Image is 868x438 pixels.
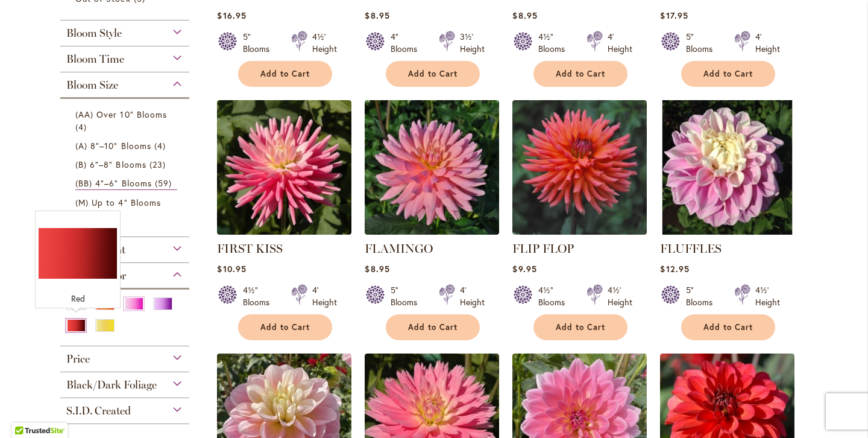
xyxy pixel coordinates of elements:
[155,177,175,189] span: 59
[386,314,480,340] button: Add to Cart
[391,31,424,55] div: 4" Blooms
[556,69,605,79] span: Add to Cart
[217,100,351,235] img: FIRST KISS
[686,284,720,308] div: 5" Blooms
[66,352,90,366] span: Price
[391,284,424,308] div: 5" Blooms
[66,404,131,417] span: S.I.D. Created
[386,61,480,87] button: Add to Cart
[75,177,152,189] span: (BB) 4"–6" Blooms
[75,108,177,133] a: (AA) Over 10" Blooms 4
[512,10,537,21] span: $8.95
[703,69,753,79] span: Add to Cart
[660,241,722,256] a: FLUFFLES
[217,10,246,21] span: $16.95
[660,226,794,237] a: FLUFFLES
[66,378,157,392] span: Black/Dark Foliage
[408,322,458,332] span: Add to Cart
[39,293,117,305] div: Red
[66,52,124,66] span: Bloom Time
[9,395,43,429] iframe: Launch Accessibility Center
[512,263,536,275] span: $9.95
[75,209,95,221] span: 33
[365,263,389,275] span: $8.95
[243,31,277,55] div: 5" Blooms
[460,31,485,55] div: 3½' Height
[66,27,122,40] span: Bloom Style
[533,61,627,87] button: Add to Cart
[149,158,169,171] span: 23
[660,100,794,235] img: FLUFFLES
[681,314,775,340] button: Add to Cart
[260,322,310,332] span: Add to Cart
[75,196,177,221] a: (M) Up to 4" Blooms 33
[75,158,177,171] a: (B) 6"–8" Blooms 23
[408,69,458,79] span: Add to Cart
[681,61,775,87] button: Add to Cart
[556,322,605,332] span: Add to Cart
[154,139,169,152] span: 4
[365,241,433,256] a: FLAMINGO
[703,322,753,332] span: Add to Cart
[66,78,118,92] span: Bloom Size
[460,284,485,308] div: 4' Height
[217,226,351,237] a: FIRST KISS
[75,121,90,133] span: 4
[260,69,310,79] span: Add to Cart
[75,177,177,190] a: (BB) 4"–6" Blooms 59
[608,31,632,55] div: 4' Height
[217,263,246,275] span: $10.95
[660,263,689,275] span: $12.95
[75,140,151,151] span: (A) 8"–10" Blooms
[365,10,389,21] span: $8.95
[755,31,780,55] div: 4' Height
[538,31,572,55] div: 4½" Blooms
[75,139,177,152] a: (A) 8"–10" Blooms 4
[365,100,499,235] img: FLAMINGO
[512,226,647,237] a: FLIP FLOP
[312,284,337,308] div: 4' Height
[660,10,688,21] span: $17.95
[243,284,277,308] div: 4½" Blooms
[312,31,337,55] div: 4½' Height
[365,226,499,237] a: FLAMINGO
[238,61,332,87] button: Add to Cart
[238,314,332,340] button: Add to Cart
[75,109,167,120] span: (AA) Over 10" Blooms
[75,197,161,208] span: (M) Up to 4" Blooms
[512,100,647,235] img: FLIP FLOP
[755,284,780,308] div: 4½' Height
[512,241,574,256] a: FLIP FLOP
[75,159,146,170] span: (B) 6"–8" Blooms
[608,284,632,308] div: 4½' Height
[538,284,572,308] div: 4½" Blooms
[533,314,627,340] button: Add to Cart
[217,241,283,256] a: FIRST KISS
[686,31,720,55] div: 5" Blooms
